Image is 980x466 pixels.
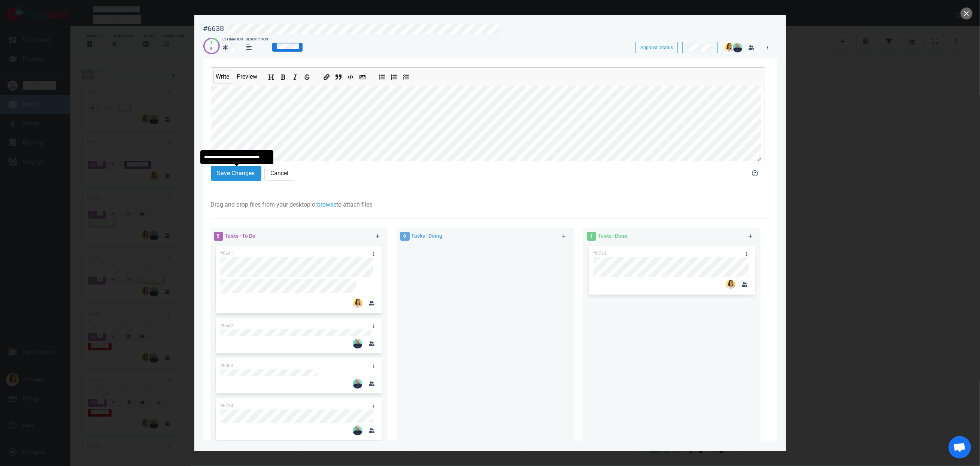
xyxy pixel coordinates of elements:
[358,71,367,80] button: Add image
[593,251,606,256] span: #6733
[223,37,243,42] div: Estimation
[949,436,971,459] div: Ouvrir le chat
[587,232,596,241] span: 1
[635,42,678,53] button: Approval Status
[264,166,295,181] button: Cancel
[203,24,224,33] div: #6638
[303,71,312,80] button: Add strikethrough text
[211,166,261,181] button: Save Changes
[733,43,743,52] img: 26
[353,298,362,308] img: 26
[724,43,734,52] img: 26
[961,7,973,19] button: close
[279,71,288,80] button: Add bold text
[267,71,276,80] button: Add header
[412,233,443,239] span: Tasks - Doing
[334,71,343,80] button: Insert a quote
[337,201,373,208] span: to attach files
[220,323,233,328] span: #6642
[389,71,398,80] button: Add ordered list
[214,232,223,241] span: 5
[225,233,256,239] span: Tasks - To Do
[353,339,362,348] img: 26
[210,46,213,52] div: 5
[346,71,355,80] button: Insert code
[318,201,337,208] a: browse
[213,70,232,83] button: Write
[211,201,318,208] span: Drag and drop files from your desktop or
[726,280,735,289] img: 26
[353,426,362,435] img: 26
[220,403,233,408] span: #6734
[246,37,268,42] div: Description
[401,71,410,80] button: Add checked list
[220,251,233,256] span: #6641
[322,71,331,80] button: Add a link
[234,70,260,83] button: Preview
[210,40,213,46] div: 1
[353,379,362,389] img: 26
[598,233,628,239] span: Tasks - Done
[220,363,233,368] span: #6800
[377,71,386,80] button: Add unordered list
[291,71,300,80] button: Add italic text
[400,232,410,241] span: 0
